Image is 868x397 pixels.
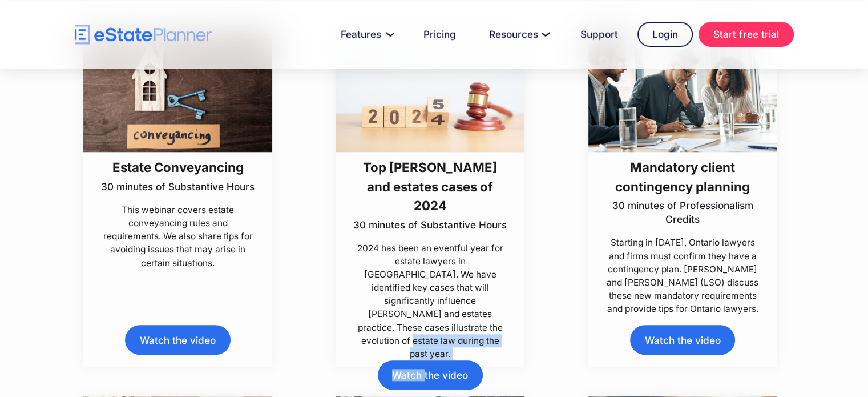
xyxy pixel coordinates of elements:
h3: Estate Conveyancing [101,158,255,177]
p: 2024 has been an eventful year for estate lawyers in [GEOGRAPHIC_DATA]. We have identified key ca... [352,242,509,360]
p: 30 minutes of Substantive Hours [352,218,509,232]
a: Watch the video [378,360,483,390]
a: Watch the video [125,325,230,354]
a: Support [567,23,632,46]
p: 30 minutes of Substantive Hours [101,180,255,194]
h3: Mandatory client contingency planning [604,158,761,196]
p: This webinar covers estate conveyancing rules and requirements. We also share tips for avoiding i... [99,203,257,270]
a: Watch the video [630,325,735,354]
p: 30 minutes of Professionalism Credits [604,199,761,226]
a: Features [327,23,404,46]
a: Pricing [410,23,470,46]
h3: Top [PERSON_NAME] and estates cases of 2024 [352,158,509,215]
a: Login [637,22,693,47]
a: home [75,25,212,45]
p: Starting in [DATE], Ontario lawyers and firms must confirm they have a contingency plan. [PERSON_... [604,236,761,315]
a: Mandatory client contingency planning30 minutes of Professionalism CreditsStarting in [DATE], Ont... [588,34,777,315]
a: Estate Conveyancing30 minutes of Substantive HoursThis webinar covers estate conveyancing rules a... [83,34,272,269]
a: Top [PERSON_NAME] and estates cases of 202430 minutes of Substantive Hours2024 has been an eventf... [336,34,524,360]
a: Start free trial [699,22,794,47]
a: Resources [475,23,561,46]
